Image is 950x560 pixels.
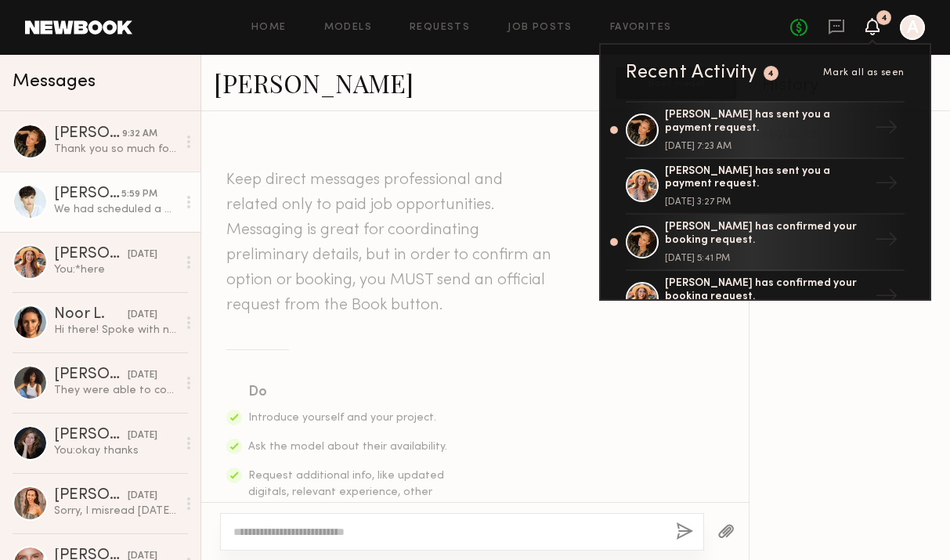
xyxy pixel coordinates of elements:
[248,442,447,452] span: Ask the model about their availability.
[121,187,157,202] div: 5:59 PM
[248,381,449,403] div: Do
[665,254,869,263] div: [DATE] 5:41 PM
[54,186,121,202] div: [PERSON_NAME]
[324,23,372,33] a: Models
[869,110,905,150] div: →
[665,109,869,135] div: [PERSON_NAME] has sent you a payment request.
[768,70,775,78] div: 4
[226,168,555,318] header: Keep direct messages professional and related only to paid job opportunities. Messaging is great ...
[128,247,157,262] div: [DATE]
[128,308,157,323] div: [DATE]
[54,142,177,157] div: Thank you so much for the clarity
[54,323,177,338] div: Hi there! Spoke with new book, they told me they’ve adjusted it. Sorry for any inconvenience.
[54,262,177,277] div: You: *here
[881,14,887,23] div: 4
[54,443,177,458] div: You: okay thanks
[54,488,128,504] div: [PERSON_NAME]
[128,428,157,443] div: [DATE]
[128,368,157,383] div: [DATE]
[665,221,869,247] div: [PERSON_NAME] has confirmed your booking request.
[665,197,869,207] div: [DATE] 3:27 PM
[13,73,96,91] span: Messages
[869,222,905,262] div: →
[665,277,869,304] div: [PERSON_NAME] has confirmed your booking request.
[54,202,177,217] div: We had scheduled a meeting on Zoom. I was ready to show up at the first one. You asked for a time...
[665,142,869,151] div: [DATE] 7:23 AM
[626,63,757,82] div: Recent Activity
[54,367,128,383] div: [PERSON_NAME]
[251,23,287,33] a: Home
[54,247,128,262] div: [PERSON_NAME]
[626,215,905,271] a: [PERSON_NAME] has confirmed your booking request.[DATE] 5:41 PM→
[823,68,905,78] span: Mark all as seen
[54,428,128,443] div: [PERSON_NAME]
[214,66,414,99] a: [PERSON_NAME]
[54,383,177,398] div: They were able to correct it for me! :)
[54,504,177,518] div: Sorry, I misread [DATE] for [DATE]. Never mind, I confirmed 😊. Thank you.
[54,126,122,142] div: [PERSON_NAME]
[665,165,869,192] div: [PERSON_NAME] has sent you a payment request.
[626,101,905,159] a: [PERSON_NAME] has sent you a payment request.[DATE] 7:23 AM→
[128,489,157,504] div: [DATE]
[626,271,905,327] a: [PERSON_NAME] has confirmed your booking request.→
[248,471,444,514] span: Request additional info, like updated digitals, relevant experience, other skills, etc.
[610,23,672,33] a: Favorites
[900,15,925,40] a: A
[508,23,573,33] a: Job Posts
[869,278,905,319] div: →
[410,23,470,33] a: Requests
[248,413,436,423] span: Introduce yourself and your project.
[869,165,905,206] div: →
[122,127,157,142] div: 9:32 AM
[626,159,905,215] a: [PERSON_NAME] has sent you a payment request.[DATE] 3:27 PM→
[54,307,128,323] div: Noor L.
